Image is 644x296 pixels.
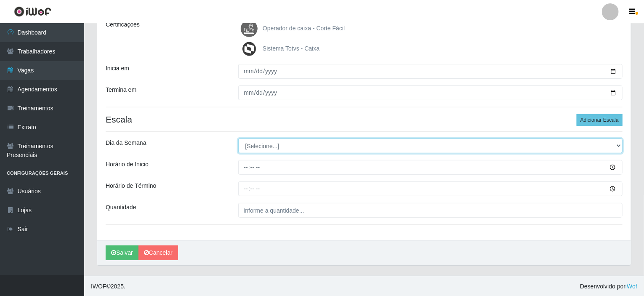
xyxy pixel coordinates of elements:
[106,245,138,260] button: Salvar
[238,64,623,79] input: 00/00/0000
[14,6,51,17] img: CoreUI Logo
[238,203,623,218] input: Informe a quantidade...
[238,85,623,100] input: 00/00/0000
[238,181,623,196] input: 00:00
[138,245,178,260] a: Cancelar
[106,203,136,212] label: Quantidade
[106,85,136,94] label: Termina em
[625,283,637,290] a: iWof
[106,139,146,147] label: Dia da Semana
[106,160,149,169] label: Horário de Inicio
[106,64,129,73] label: Inicia em
[106,20,140,29] label: Certificações
[106,181,156,190] label: Horário de Término
[241,40,261,57] img: Sistema Totvs - Caixa
[106,114,623,125] h4: Escala
[91,283,106,290] span: IWOF
[263,25,345,32] span: Operador de caixa - Corte Fácil
[238,160,623,175] input: 00:00
[577,114,623,126] button: Adicionar Escala
[263,45,319,52] span: Sistema Totvs - Caixa
[91,282,125,291] span: © 2025 .
[241,20,261,37] img: Operador de caixa - Corte Fácil
[580,282,637,291] span: Desenvolvido por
